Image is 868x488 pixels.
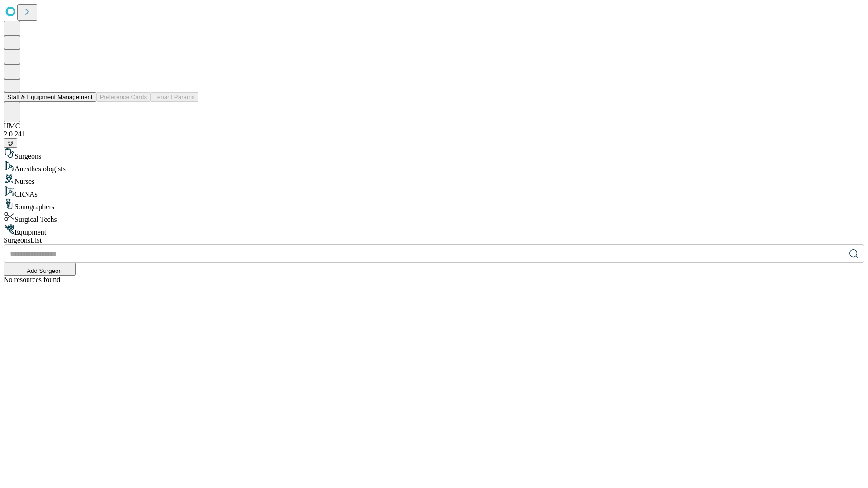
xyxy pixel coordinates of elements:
[4,160,864,173] div: Anesthesiologists
[4,211,864,224] div: Surgical Techs
[4,130,864,138] div: 2.0.241
[4,236,864,244] div: Surgeons List
[4,186,864,198] div: CRNAs
[4,276,864,284] div: No resources found
[151,92,198,102] button: Tenant Params
[4,173,864,186] div: Nurses
[4,122,864,130] div: HMC
[4,138,17,148] button: @
[4,92,96,102] button: Staff & Equipment Management
[27,267,62,274] span: Add Surgeon
[4,263,76,276] button: Add Surgeon
[4,148,864,160] div: Surgeons
[96,92,151,102] button: Preference Cards
[4,224,864,236] div: Equipment
[4,198,864,211] div: Sonographers
[7,140,14,146] span: @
